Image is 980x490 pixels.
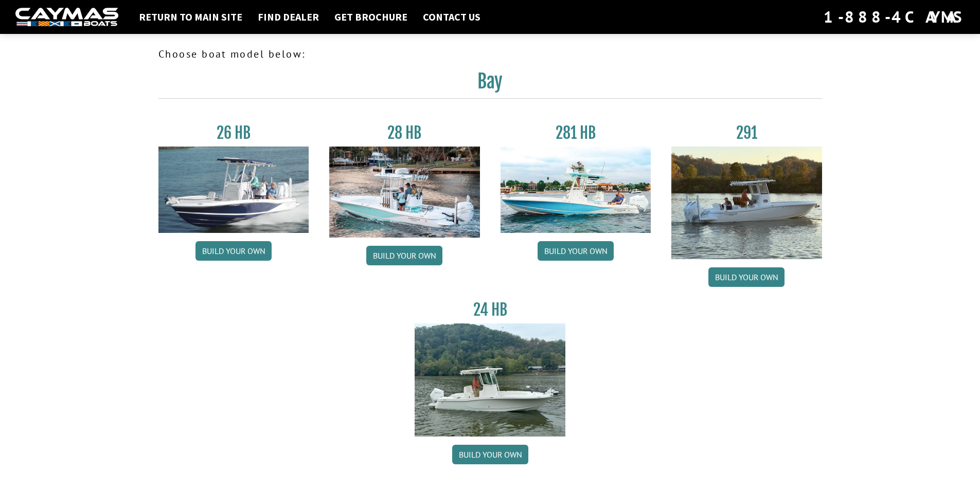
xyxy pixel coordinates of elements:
[253,10,324,24] a: Find Dealer
[366,246,442,265] a: Build your own
[415,300,565,319] h3: 24 HB
[329,147,480,238] img: 28_hb_thumbnail_for_caymas_connect.jpg
[158,70,822,99] h2: Bay
[329,10,413,24] a: Get Brochure
[501,123,651,142] h3: 281 HB
[134,10,247,24] a: Return to main site
[329,123,480,142] h3: 28 HB
[671,123,822,142] h3: 291
[824,6,965,28] div: 1-888-4CAYMAS
[158,46,822,62] p: Choose boat model below:
[671,147,822,259] img: 291_Thumbnail.jpg
[158,147,309,233] img: 26_new_photo_resized.jpg
[501,147,651,233] img: 28-hb-twin.jpg
[415,323,565,436] img: 24_HB_thumbnail.jpg
[15,8,118,27] img: white-logo-c9c8dbefe5ff5ceceb0f0178aa75bf4bb51f6bca0971e226c86eb53dfe498488.png
[418,10,486,24] a: Contact Us
[708,267,785,287] a: Build your own
[158,123,309,142] h3: 26 HB
[538,241,614,261] a: Build your own
[195,241,272,261] a: Build your own
[452,445,528,464] a: Build your own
